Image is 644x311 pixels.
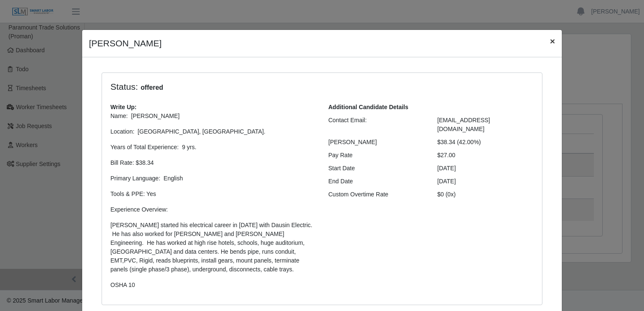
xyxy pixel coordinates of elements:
[437,178,456,185] span: [DATE]
[110,127,316,136] p: Location: [GEOGRAPHIC_DATA], [GEOGRAPHIC_DATA].
[322,190,431,199] div: Custom Overtime Rate
[110,190,316,198] p: Tools & PPE: Yes
[110,104,137,110] b: Write Up:
[322,151,431,160] div: Pay Rate
[322,116,431,134] div: Contact Email:
[110,112,316,121] p: Name: [PERSON_NAME]
[110,158,316,167] p: Bill Rate: $38.34
[89,37,162,50] h4: [PERSON_NAME]
[550,36,555,46] span: ×
[431,138,540,147] div: $38.34 (42.00%)
[322,164,431,173] div: Start Date
[437,191,456,198] span: $0 (0x)
[543,30,562,52] button: Close
[322,138,431,147] div: [PERSON_NAME]
[437,117,490,132] span: [EMAIL_ADDRESS][DOMAIN_NAME]
[322,177,431,186] div: End Date
[431,151,540,160] div: $27.00
[110,81,425,93] h4: Status:
[110,143,316,152] p: Years of Total Experience: 9 yrs.
[110,205,316,214] p: Experience Overview:
[110,281,316,290] p: OSHA 10
[110,174,316,183] p: Primary Language: English
[328,104,408,110] b: Additional Candidate Details
[138,83,166,93] span: offered
[431,164,540,173] div: [DATE]
[110,221,316,274] p: [PERSON_NAME] started his electrical career in [DATE] with Dausin Electric. He has also worked fo...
